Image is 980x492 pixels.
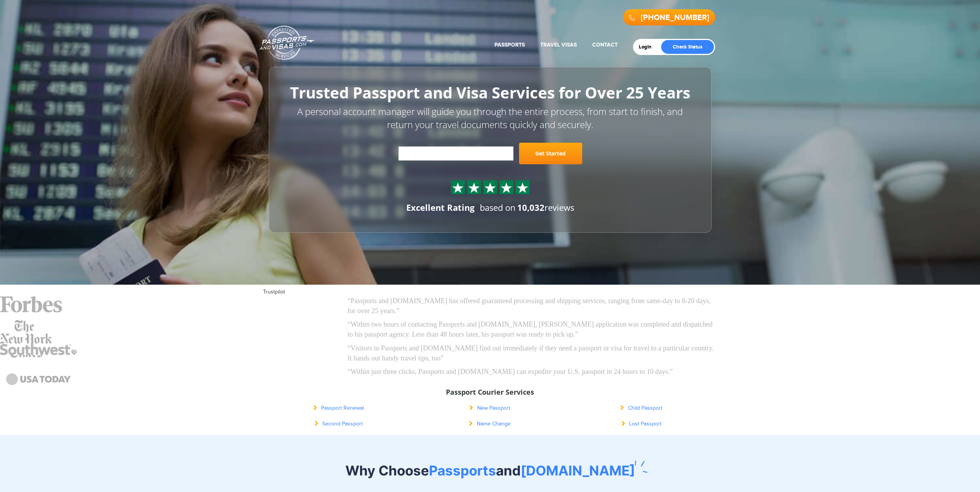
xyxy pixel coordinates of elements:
[348,320,717,339] p: “Within two hours of contacting Passports and [DOMAIN_NAME], [PERSON_NAME] application was comple...
[265,462,715,479] h2: Why Choose and
[592,42,618,48] a: Contact
[641,13,709,22] a: [PHONE_NUMBER]
[639,44,657,50] a: Login
[622,421,662,427] a: Lost Passport
[348,344,717,363] p: “Visitors to Passports and [DOMAIN_NAME] find out immediately if they need a passport or visa for...
[501,182,512,193] img: Sprite St
[469,421,511,427] a: Name Change
[468,182,480,193] img: Sprite St
[286,84,694,101] h1: Trusted Passport and Visa Services for Over 25 Years
[494,42,525,48] a: Passports
[313,405,364,411] a: Passport Renewal
[521,462,635,479] span: [DOMAIN_NAME]
[315,421,363,427] a: Second Passport
[517,202,574,213] span: reviews
[406,202,474,214] div: Excellent Rating
[452,182,464,193] img: Sprite St
[517,182,528,193] img: Sprite St
[519,143,582,165] a: Get Started
[540,42,577,48] a: Travel Visas
[484,182,496,193] img: Sprite St
[469,405,510,411] a: New Passport
[269,389,712,396] h3: Passport Courier Services
[348,367,717,377] p: “Within just three clicks, Passports and [DOMAIN_NAME] can expedite your U.S. passport in 24 hour...
[661,40,714,54] a: Check Status
[286,105,694,132] p: A personal account manager will guide you through the entire process, from start to finish, and r...
[429,462,496,479] span: Passports
[260,25,314,60] a: Passports & [DOMAIN_NAME]
[480,202,516,213] span: based on
[517,202,544,213] strong: 10,032
[620,405,662,411] a: Child Passport
[348,296,717,316] p: “Passports and [DOMAIN_NAME] has offered guaranteed processing and shipping services, ranging fro...
[263,289,285,295] a: Trustpilot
